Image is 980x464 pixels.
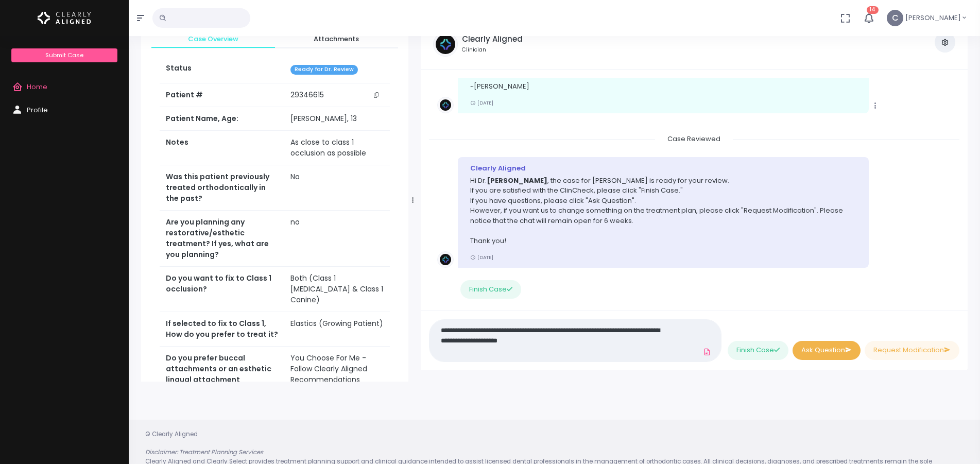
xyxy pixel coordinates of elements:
[284,211,390,267] td: no
[462,35,523,44] h5: Clearly Aligned
[27,105,48,115] span: Profile
[283,34,390,44] span: Attachments
[655,131,733,147] span: Case Reviewed
[160,83,284,107] th: Patient #
[865,341,959,360] button: Request Modification
[160,165,284,211] th: Was this patient previously treated orthodontically in the past?
[487,176,547,185] b: [PERSON_NAME]
[284,312,390,347] td: Elastics (Growing Patient)
[284,347,390,403] td: You Choose For Me - Follow Clearly Aligned Recommendations
[290,65,358,75] span: Ready for Dr. Review
[429,78,959,301] div: scrollable content
[160,211,284,267] th: Are you planning any restorative/esthetic treatment? If yes, what are you planning?
[701,342,713,361] a: Add Files
[887,10,903,26] span: C
[793,341,861,360] button: Ask Question
[470,254,493,261] small: [DATE]
[38,7,91,29] img: Logo Horizontal
[284,131,390,165] td: As close to class 1 occlusion as possible
[141,20,408,382] div: scrollable content
[160,57,284,83] th: Status
[470,176,856,246] p: Hi Dr. , the case for [PERSON_NAME] is ready for your review. If you are satisfied with the ClinC...
[160,107,284,131] th: Patient Name, Age:
[145,448,263,456] em: Disclaimer: Treatment Planning Services
[284,107,390,131] td: [PERSON_NAME], 13
[160,131,284,165] th: Notes
[160,267,284,312] th: Do you want to fix to Class 1 occlusion?
[45,51,83,59] span: Submit Case
[11,48,117,62] a: Submit Case
[284,83,390,107] td: 29346615
[470,99,493,106] small: [DATE]
[867,6,879,14] span: 14
[284,165,390,211] td: No
[160,312,284,347] th: If selected to fix to Class 1, How do you prefer to treat it?
[27,82,47,92] span: Home
[160,34,267,44] span: Case Overview
[462,46,523,54] small: Clinician
[728,341,788,360] button: Finish Case
[284,267,390,312] td: Both (Class 1 [MEDICAL_DATA] & Class 1 Canine)
[905,13,961,23] span: [PERSON_NAME]
[460,280,521,299] button: Finish Case
[160,347,284,403] th: Do you prefer buccal attachments or an esthetic lingual attachment protocol?
[470,163,856,174] div: Clearly Aligned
